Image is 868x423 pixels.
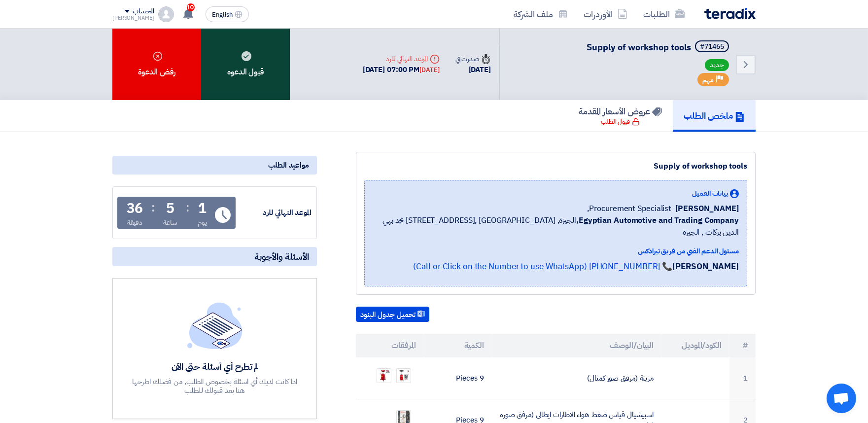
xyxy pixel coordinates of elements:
[163,217,177,228] div: ساعة
[112,15,154,21] div: [PERSON_NAME]
[424,334,492,357] th: الكمية
[356,307,429,322] button: تحميل جدول البنود
[587,40,731,54] h5: Supply of workshop tools
[492,334,662,357] th: البيان/الوصف
[131,361,299,372] div: لم تطرح أي أسئلة حتى الآن
[455,54,491,64] div: صدرت في
[206,6,249,22] button: English
[729,334,756,357] th: #
[506,2,576,26] a: ملف الشركة
[702,75,714,85] span: مهم
[588,203,672,214] span: Procurement Specialist,
[198,217,207,228] div: يوم
[112,29,201,100] div: رفض الدعوة
[186,199,189,216] div: :
[729,357,756,399] td: 1
[397,369,411,383] img: WhatsApp_Image__at__1758116770919.jpeg
[151,199,155,216] div: :
[413,260,672,273] a: 📞 [PHONE_NUMBER] (Call or Click on the Number to use WhatsApp)
[356,334,424,357] th: المرفقات
[254,251,309,262] span: الأسئلة والأجوبة
[373,214,739,238] span: الجيزة, [GEOGRAPHIC_DATA] ,[STREET_ADDRESS] محمد بهي الدين بركات , الجيزة
[131,377,299,395] div: اذا كانت لديك أي اسئلة بخصوص الطلب, من فضلك اطرحها هنا بعد قبولك للطلب
[363,54,440,64] div: الموعد النهائي للرد
[455,64,491,75] div: [DATE]
[419,65,439,75] div: [DATE]
[700,43,724,50] div: #71465
[198,202,207,215] div: 1
[635,2,693,26] a: الطلبات
[187,3,195,11] span: 10
[675,203,739,214] span: [PERSON_NAME]
[201,29,290,100] div: قبول الدعوه
[373,246,739,256] div: مسئول الدعم الفني من فريق تيرادكس
[587,40,691,54] span: Supply of workshop tools
[127,202,143,215] div: 36
[158,6,174,22] img: profile_test.png
[127,217,142,228] div: دقيقة
[377,369,391,383] img: WhatsApp_Image__at__1758116777113.jpeg
[424,357,492,399] td: 9 Pieces
[187,302,243,349] img: empty_state_list.svg
[576,2,635,26] a: الأوردرات
[576,214,739,226] b: Egyptian Automotive and Trading Company,
[684,110,745,121] h5: ملخص الطلب
[692,188,728,199] span: بيانات العميل
[827,384,856,413] div: Open chat
[112,156,317,175] div: مواعيد الطلب
[661,334,729,357] th: الكود/الموديل
[579,106,662,117] h5: عروض الأسعار المقدمة
[364,160,747,172] div: Supply of workshop tools
[212,11,233,18] span: English
[492,357,662,399] td: مزيتة (مرفق صور كمثال)
[672,260,739,273] strong: [PERSON_NAME]
[705,59,729,71] span: جديد
[238,207,312,218] div: الموعد النهائي للرد
[363,64,440,75] div: [DATE] 07:00 PM
[673,100,756,132] a: ملخص الطلب
[601,117,640,127] div: قبول الطلب
[568,100,673,132] a: عروض الأسعار المقدمة قبول الطلب
[704,8,756,19] img: Teradix logo
[133,7,154,16] div: الحساب
[166,202,174,215] div: 5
